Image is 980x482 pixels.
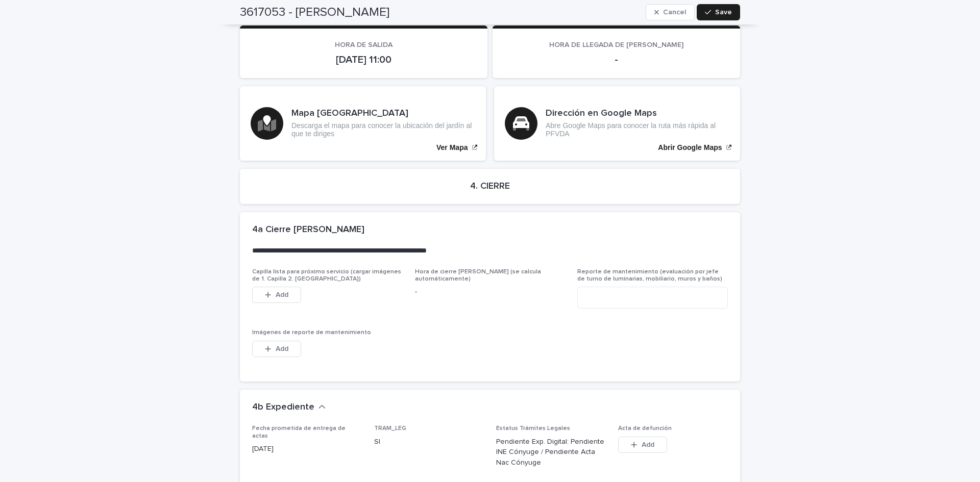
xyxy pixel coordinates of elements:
[415,287,566,297] p: -
[252,224,364,236] h2: 4a Cierre [PERSON_NAME]
[252,425,346,439] span: Fecha prometida de entrega de actas
[252,402,326,413] button: 4b Expediente
[335,41,393,48] span: HORA DE SALIDA
[276,291,288,298] span: Add
[505,54,728,66] p: -
[276,345,288,352] span: Add
[663,9,686,16] span: Cancel
[252,444,362,454] p: [DATE]
[252,269,401,282] span: Capilla lista para próximo servicio (cargar imágenes de 1. Capilla 2. [GEOGRAPHIC_DATA])
[658,143,722,152] p: Abrir Google Maps
[240,5,389,20] h2: 3617053 - [PERSON_NAME]
[374,437,484,447] p: SI
[252,341,301,357] button: Add
[470,181,510,192] h2: 4. CIERRE
[252,329,371,336] span: Imágenes de reporte de mantenimiento
[549,41,683,48] span: HORA DE LLEGADA DE [PERSON_NAME]
[577,269,722,282] span: Reporte de mantenimiento (evaluación por jefe de turno de luminarias, mobiliario, muros y baños)
[618,425,672,432] span: Acta de defunción
[291,108,475,119] h3: Mapa [GEOGRAPHIC_DATA]
[291,121,475,139] p: Descarga el mapa para conocer la ubicación del jardín al que te diriges
[618,437,667,453] button: Add
[494,86,740,161] a: Abrir Google Maps
[642,441,654,448] span: Add
[240,86,486,161] a: Ver Mapa
[496,425,570,432] span: Estatus Trámites Legales
[436,143,468,152] p: Ver Mapa
[546,108,729,119] h3: Dirección en Google Maps
[252,54,475,66] p: [DATE] 11:00
[496,437,606,468] p: Pendiente Exp. Digital: Pendiente INE Cónyuge / Pendiente Acta Nac Cónyuge
[697,4,740,20] button: Save
[715,9,732,16] span: Save
[374,425,406,432] span: TRAM_LEG
[546,121,729,139] p: Abre Google Maps para conocer la ruta más rápida al PFVDA
[252,402,314,413] h2: 4b Expediente
[415,269,541,282] span: Hora de cierre [PERSON_NAME] (se calcula automáticamente)
[252,287,301,303] button: Add
[646,4,695,20] button: Cancel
